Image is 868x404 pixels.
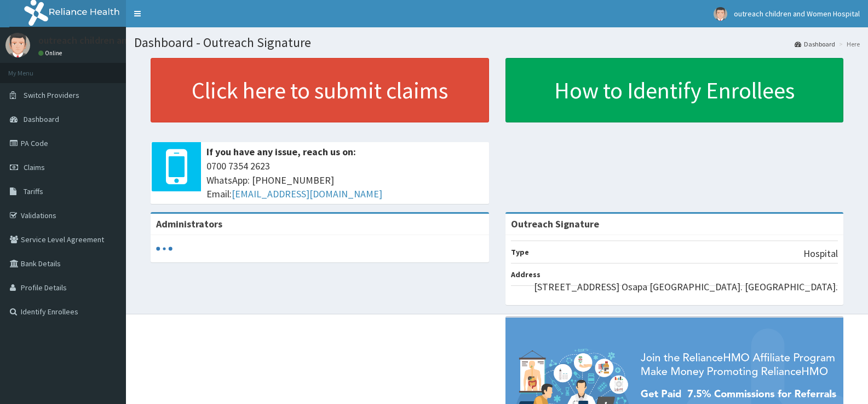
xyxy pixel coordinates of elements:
b: Type [511,247,529,257]
b: Address [511,270,541,279]
img: User Image [5,33,30,57]
span: Tariffs [24,186,43,196]
a: Dashboard [795,39,835,49]
strong: Outreach Signature [511,218,599,230]
p: [STREET_ADDRESS] Osapa [GEOGRAPHIC_DATA]. [GEOGRAPHIC_DATA]. [534,280,838,294]
svg: audio-loading [156,241,173,257]
b: If you have any issue, reach us on: [206,145,356,158]
span: outreach children and Women Hospital [734,9,860,19]
a: Click here to submit claims [151,58,489,122]
a: Online [38,49,65,57]
p: Hospital [803,247,838,261]
span: Claims [24,162,45,172]
span: Dashboard [24,114,59,124]
img: User Image [714,7,727,21]
p: outreach children and Women Hospital [38,36,205,45]
a: How to Identify Enrollees [505,58,844,122]
b: Administrators [156,218,222,230]
li: Here [836,39,860,49]
a: [EMAIL_ADDRESS][DOMAIN_NAME] [232,188,382,200]
span: Switch Providers [24,90,79,100]
span: 0700 7354 2623 WhatsApp: [PHONE_NUMBER] Email: [206,159,484,201]
h1: Dashboard - Outreach Signature [134,36,860,50]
